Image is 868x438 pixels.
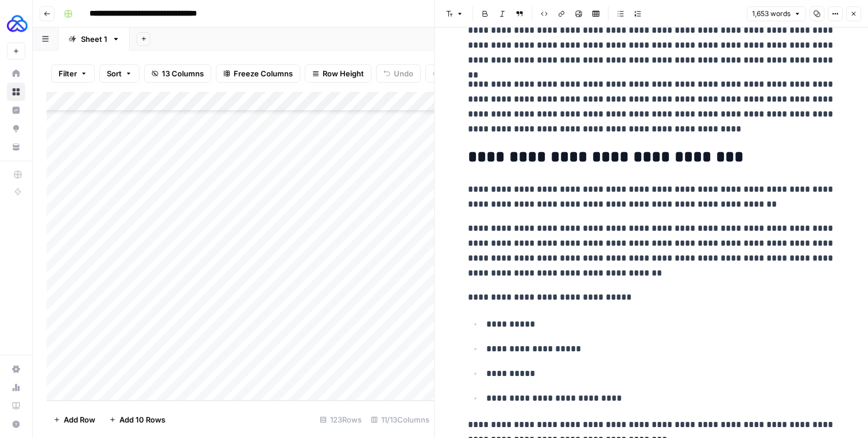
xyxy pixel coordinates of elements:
[59,28,130,51] a: Sheet 1
[51,64,95,83] button: Filter
[376,64,421,83] button: Undo
[7,138,25,156] a: Your Data
[7,415,25,433] button: Help + Support
[7,9,25,38] button: Workspace: AUQ
[7,360,25,378] a: Settings
[323,68,364,79] span: Row Height
[59,68,77,79] span: Filter
[7,378,25,397] a: Usage
[7,13,28,34] img: AUQ Logo
[216,64,300,83] button: Freeze Columns
[7,101,25,119] a: Insights
[64,414,95,425] span: Add Row
[305,64,371,83] button: Row Height
[366,410,434,429] div: 11/13 Columns
[394,68,413,79] span: Undo
[315,410,366,429] div: 123 Rows
[752,9,790,19] span: 1,653 words
[162,68,204,79] span: 13 Columns
[119,414,165,425] span: Add 10 Rows
[7,64,25,83] a: Home
[747,6,806,21] button: 1,653 words
[7,83,25,101] a: Browse
[234,68,293,79] span: Freeze Columns
[7,119,25,138] a: Opportunities
[7,397,25,415] a: Learning Hub
[144,64,211,83] button: 13 Columns
[99,64,139,83] button: Sort
[102,410,172,429] button: Add 10 Rows
[81,33,107,45] div: Sheet 1
[107,68,122,79] span: Sort
[46,410,102,429] button: Add Row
